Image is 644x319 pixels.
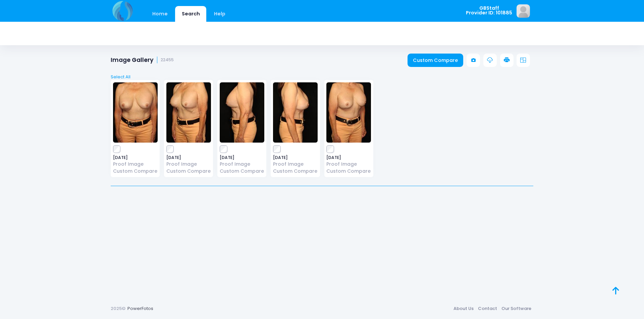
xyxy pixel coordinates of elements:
small: 22455 [161,58,174,63]
span: 2025© [111,305,125,312]
img: image [220,82,264,143]
a: Our Software [499,303,533,315]
a: About Us [451,303,476,315]
a: Proof Image [220,161,264,168]
img: image [517,4,530,18]
a: Proof Image [273,161,318,168]
span: [DATE] [326,156,371,160]
a: Help [208,6,232,22]
span: GBStaff Provider ID: 101885 [466,6,512,15]
a: Select All [109,74,536,80]
a: Custom Compare [408,54,464,67]
a: Custom Compare [273,168,318,175]
a: Custom Compare [113,168,158,175]
a: Proof Image [113,161,158,168]
a: Proof Image [326,161,371,168]
a: Custom Compare [220,168,264,175]
img: image [113,82,158,143]
span: [DATE] [113,156,158,160]
img: image [273,82,318,143]
span: [DATE] [273,156,318,160]
span: [DATE] [220,156,264,160]
a: Custom Compare [326,168,371,175]
a: Proof Image [166,161,211,168]
a: Home [146,6,174,22]
span: [DATE] [166,156,211,160]
a: Search [175,6,206,22]
a: Contact [476,303,499,315]
a: Custom Compare [166,168,211,175]
a: PowerFotos [127,305,153,312]
h1: Image Gallery [111,57,174,64]
img: image [166,82,211,143]
img: image [326,82,371,143]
